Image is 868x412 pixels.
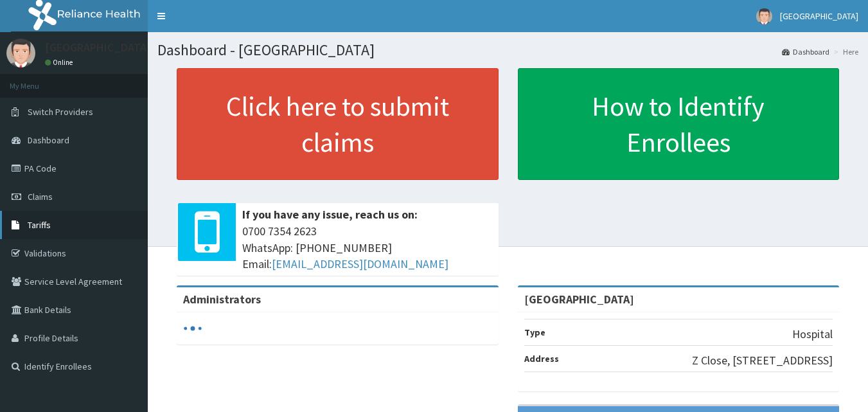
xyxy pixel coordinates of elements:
[756,8,772,24] img: User Image
[242,223,492,273] span: 0700 7354 2623 WhatsApp: [PHONE_NUMBER] Email:
[28,219,51,231] span: Tariffs
[28,134,69,146] span: Dashboard
[28,191,53,202] span: Claims
[524,292,634,307] strong: [GEOGRAPHIC_DATA]
[28,106,93,118] span: Switch Providers
[524,353,559,364] b: Address
[792,326,833,343] p: Hospital
[780,10,858,22] span: [GEOGRAPHIC_DATA]
[831,46,858,57] li: Here
[692,352,833,369] p: Z Close, [STREET_ADDRESS]
[242,207,418,222] b: If you have any issue, reach us on:
[45,42,151,53] p: [GEOGRAPHIC_DATA]
[518,68,840,180] a: How to Identify Enrollees
[782,46,829,57] a: Dashboard
[45,58,76,67] a: Online
[183,319,202,338] svg: audio-loading
[524,327,545,338] b: Type
[6,39,35,67] img: User Image
[157,42,858,58] h1: Dashboard - [GEOGRAPHIC_DATA]
[272,256,448,271] a: [EMAIL_ADDRESS][DOMAIN_NAME]
[183,292,261,307] b: Administrators
[177,68,499,180] a: Click here to submit claims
